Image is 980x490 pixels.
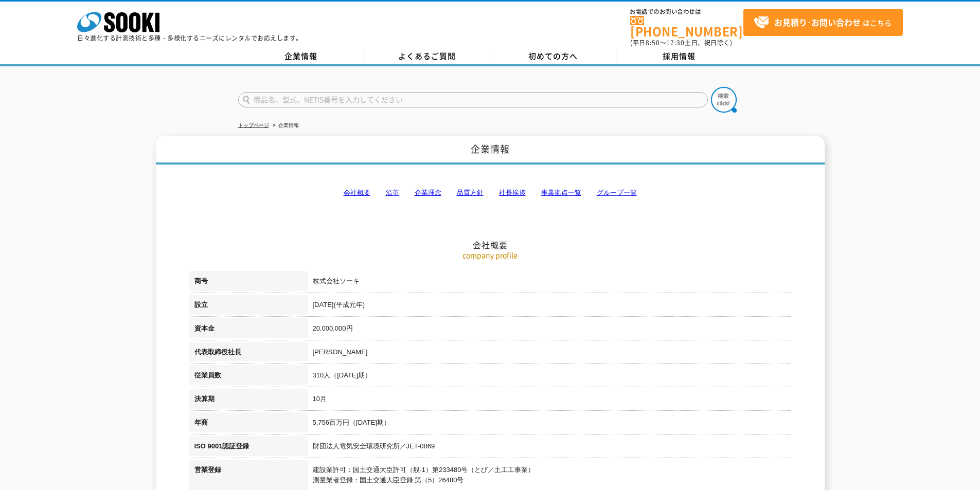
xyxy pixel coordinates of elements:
p: company profile [189,250,791,261]
a: トップページ [238,122,269,128]
th: 決算期 [189,389,308,412]
span: お電話でのお問い合わせは [630,9,743,15]
p: 日々進化する計測技術と多種・多様化するニーズにレンタルでお応えします。 [77,35,302,41]
td: 財団法人電気安全環境研究所／JET-0869 [308,436,791,460]
a: 採用情報 [616,49,742,64]
th: 資本金 [189,318,308,342]
th: 年商 [189,412,308,436]
span: 初めての方へ [528,50,578,62]
li: 企業情報 [271,120,299,131]
th: 代表取締役社長 [189,342,308,366]
a: グループ一覧 [597,189,637,196]
td: 株式会社ソーキ [308,271,791,295]
td: 310人（[DATE]期） [308,365,791,389]
img: btn_search.png [711,87,737,113]
span: (平日 ～ 土日、祝日除く) [630,38,732,47]
th: 設立 [189,295,308,318]
td: [DATE](平成元年) [308,295,791,318]
a: 企業理念 [415,189,441,196]
a: [PHONE_NUMBER] [630,16,743,37]
h2: 会社概要 [189,137,791,250]
a: 沿革 [386,189,399,196]
th: 商号 [189,271,308,295]
input: 商品名、型式、NETIS番号を入力してください [238,92,708,107]
a: よくあるご質問 [364,49,490,64]
th: ISO 9001認証登録 [189,436,308,460]
a: お見積り･お問い合わせはこちら [743,9,903,36]
td: 10月 [308,389,791,412]
a: 初めての方へ [490,49,616,64]
td: [PERSON_NAME] [308,342,791,366]
td: 5,756百万円（[DATE]期） [308,412,791,436]
th: 従業員数 [189,365,308,389]
a: 会社概要 [344,189,370,196]
a: 社長挨拶 [499,189,526,196]
span: 8:50 [646,38,660,47]
strong: お見積り･お問い合わせ [774,16,861,28]
a: 企業情報 [238,49,364,64]
h1: 企業情報 [156,136,825,165]
span: はこちら [754,15,892,30]
span: 17:30 [666,38,685,47]
a: 事業拠点一覧 [541,189,581,196]
td: 20,000,000円 [308,318,791,342]
a: 品質方針 [457,189,484,196]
